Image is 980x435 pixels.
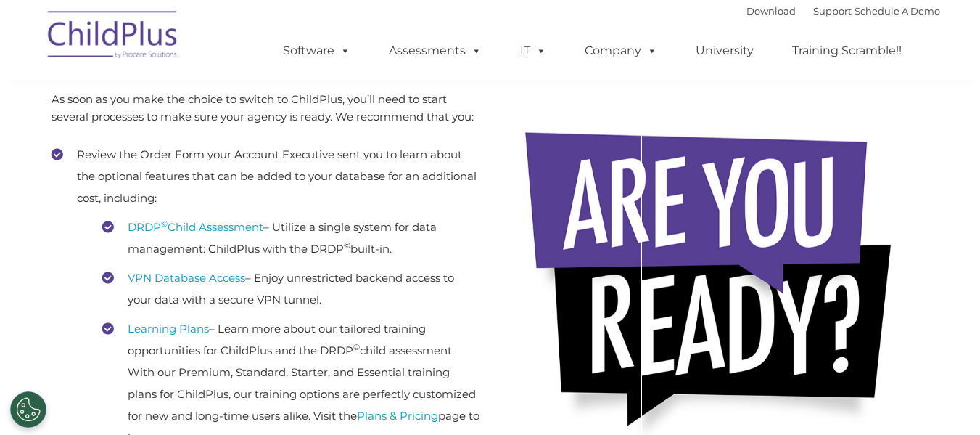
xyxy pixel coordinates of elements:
p: As soon as you make the choice to switch to ChildPlus, you’ll need to start several processes to ... [52,91,479,126]
a: Schedule A Demo [855,5,940,17]
sup: © [344,240,350,251]
a: University [681,36,768,65]
a: Software [268,36,365,65]
a: Learning Plans [128,322,209,336]
a: Training Scramble!! [778,36,916,65]
li: – Enjoy unrestricted backend access to your data with a secure VPN tunnel. [102,267,479,311]
img: ChildPlus by Procare Solutions [41,1,186,73]
sup: © [161,219,168,229]
a: Download [746,5,796,17]
a: VPN Database Access [128,271,245,285]
a: Plans & Pricing [357,409,438,423]
a: Assessments [374,36,496,65]
a: Company [570,36,672,65]
a: DRDP©Child Assessment [128,220,263,234]
a: IT [506,36,561,65]
font: | [746,5,940,17]
a: Support [813,5,852,17]
li: – Utilize a single system for data management: ChildPlus with the DRDP built-in. [102,216,479,260]
button: Cookies Settings [10,391,46,428]
sup: © [353,342,360,352]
